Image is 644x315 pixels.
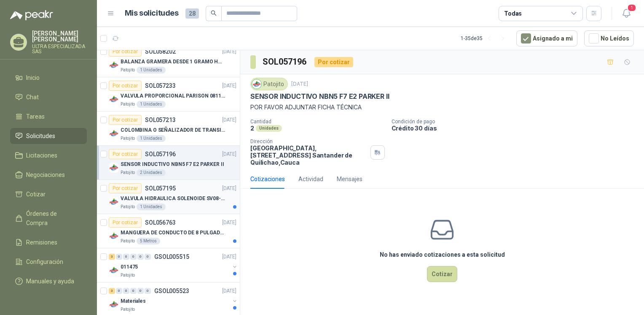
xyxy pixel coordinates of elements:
p: Patojito [121,169,135,176]
img: Company Logo [109,163,119,173]
a: Manuales y ayuda [10,273,87,289]
a: Por cotizarSOL057213[DATE] Company LogoCOLOMBINA O SEÑALIZADOR DE TRANSITOPatojito1 Unidades [97,111,240,146]
div: 0 [123,254,129,260]
span: Manuales y ayuda [26,277,74,286]
p: VALVULA HIDRAULICA SOLENOIDE SV08-20 REF : SV08-3B-N-24DC-DG NORMALMENTE CERRADA [121,195,225,203]
p: SOL057213 [145,117,176,123]
span: Cotizar [26,190,46,199]
a: Solicitudes [10,128,87,144]
div: 0 [137,254,144,260]
div: Por cotizar [109,46,142,57]
div: Por cotizar [109,81,142,91]
span: Licitaciones [26,151,57,160]
p: Condición de pago [392,119,641,125]
p: SOL056763 [145,220,176,225]
a: Negociaciones [10,167,87,183]
p: 011475 [121,263,138,271]
p: COLOMBINA O SEÑALIZADOR DE TRANSITO [121,126,225,134]
div: Cotizaciones [250,174,285,184]
div: 0 [145,254,151,260]
div: 1 Unidades [137,67,166,73]
div: Todas [504,9,522,18]
p: [DATE] [222,48,236,56]
img: Company Logo [109,197,119,207]
img: Company Logo [109,231,119,241]
div: 0 [123,288,129,294]
div: Por cotizar [109,217,142,228]
p: [DATE] [222,116,236,124]
p: Patojito [121,67,135,73]
div: 1 - 35 de 35 [461,32,510,45]
div: Por cotizar [109,149,142,159]
h1: Mis solicitudes [125,7,179,19]
a: Tareas [10,109,87,125]
span: Inicio [26,73,40,82]
a: Por cotizarSOL057196[DATE] Company LogoSENSOR INDUCTIVO NBN5 F7 E2 PARKER IIPatojito2 Unidades [97,146,240,180]
p: Patojito [121,204,135,210]
div: 2 Unidades [137,169,166,176]
p: SOL057196 [145,151,176,157]
img: Company Logo [109,265,119,275]
img: Company Logo [109,94,119,104]
div: Por cotizar [314,57,353,67]
a: Por cotizarSOL058202[DATE] Company LogoBALANZA GRAMERA DESDE 1 GRAMO HASTA 5 GRAMOSPatojito1 Unid... [97,43,240,77]
div: 0 [130,288,137,294]
img: Company Logo [109,60,119,70]
a: 3 0 0 0 0 0 GSOL005515[DATE] Company Logo011475Patojito [109,252,238,279]
span: search [211,10,217,16]
p: Patojito [121,272,135,279]
span: 1 [627,4,636,12]
p: GSOL005523 [154,288,189,294]
div: Actividad [298,174,323,184]
a: Por cotizarSOL057195[DATE] Company LogoVALVULA HIDRAULICA SOLENOIDE SV08-20 REF : SV08-3B-N-24DC-... [97,180,240,214]
p: [PERSON_NAME] [PERSON_NAME] [32,30,87,42]
button: 1 [619,6,634,21]
p: Dirección [250,138,367,144]
p: 2 [250,125,254,132]
p: ULTRA ESPECIALIZADA SAS [32,44,87,54]
span: Configuración [26,257,63,266]
span: Remisiones [26,238,57,247]
p: MANGUERA DE CONDUCTO DE 8 PULGADAS DE ALAMBRE DE ACERO PU [121,229,225,237]
div: Por cotizar [109,115,142,125]
div: 3 [109,288,115,294]
p: SENSOR INDUCTIVO NBN5 F7 E2 PARKER II [121,160,224,168]
img: Logo peakr [10,10,53,20]
div: 1 Unidades [137,135,166,142]
a: 3 0 0 0 0 0 GSOL005523[DATE] Company LogoMaterialesPatojito [109,286,238,313]
p: [DATE] [222,82,236,90]
p: Materiales [121,297,146,305]
span: 28 [185,8,199,19]
a: Por cotizarSOL056763[DATE] Company LogoMANGUERA DE CONDUCTO DE 8 PULGADAS DE ALAMBRE DE ACERO PUP... [97,214,240,248]
img: Company Logo [109,299,119,310]
div: 1 Unidades [137,204,166,210]
p: SOL057195 [145,185,176,191]
p: [GEOGRAPHIC_DATA], [STREET_ADDRESS] Santander de Quilichao , Cauca [250,144,367,166]
img: Company Logo [109,128,119,138]
div: 0 [145,288,151,294]
a: Configuración [10,254,87,270]
img: Company Logo [252,79,261,89]
span: Negociaciones [26,170,65,179]
button: Cotizar [427,266,457,282]
button: Asignado a mi [516,30,577,46]
p: Crédito 30 días [392,125,641,132]
p: [DATE] [222,219,236,227]
p: GSOL005515 [154,254,189,260]
p: [DATE] [222,150,236,158]
a: Órdenes de Compra [10,206,87,231]
h3: No has enviado cotizaciones a esta solicitud [380,250,505,259]
a: Licitaciones [10,147,87,163]
span: Chat [26,92,39,102]
div: Por cotizar [109,183,142,193]
div: 5 Metros [137,238,160,244]
p: BALANZA GRAMERA DESDE 1 GRAMO HASTA 5 GRAMOS [121,58,225,66]
div: Mensajes [337,174,362,184]
a: Cotizar [10,186,87,202]
span: Tareas [26,112,45,121]
p: SENSOR INDUCTIVO NBN5 F7 E2 PARKER II [250,92,389,101]
p: [DATE] [222,185,236,193]
a: Chat [10,89,87,105]
p: VALVULA PROPORCIONAL PARISON 0811404612 / 4WRPEH6C4 REXROTH [121,92,225,100]
p: Cantidad [250,119,385,125]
